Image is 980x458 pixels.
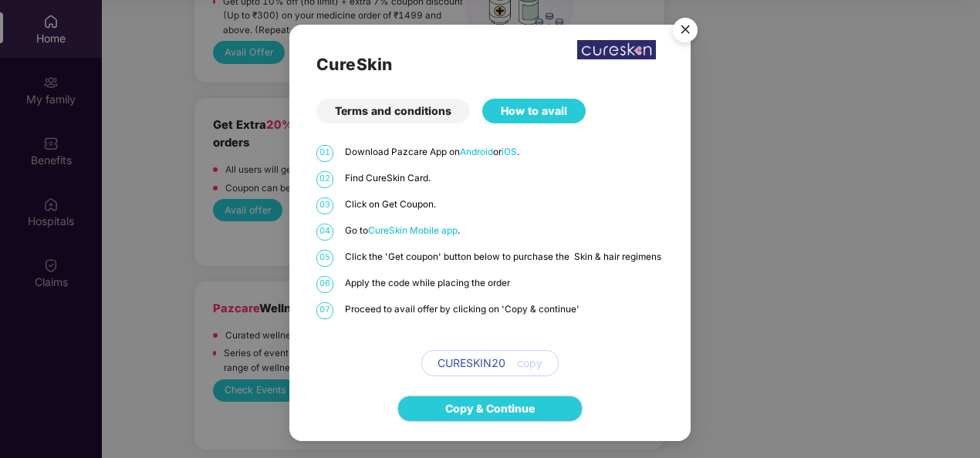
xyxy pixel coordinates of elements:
[316,276,333,293] span: 06
[368,225,458,236] a: CureSkin Mobile app
[345,171,664,186] p: Find CureSkin Card.
[664,10,705,52] button: Close
[345,250,664,264] p: Click the 'Get coupon' button below to purchase the Skin & hair regimens
[316,145,333,162] span: 01
[438,355,505,372] span: CURESKIN20
[482,99,586,123] div: How to avail
[445,400,535,417] a: Copy & Continue
[505,351,542,375] button: copy
[345,302,664,317] p: Proceed to avail offer by clicking on 'Copy & continue'
[664,11,707,54] img: svg+xml;base64,PHN2ZyB4bWxucz0iaHR0cDovL3d3dy53My5vcmcvMjAwMC9zdmciIHdpZHRoPSI1NiIgaGVpZ2h0PSI1Ni...
[577,40,656,59] img: WhatsApp%20Image%202022-12-23%20at%206.17.28%20PM.jpeg
[316,302,333,319] span: 07
[345,276,664,291] p: Apply the code while placing the order
[316,224,333,241] span: 04
[316,52,664,77] h2: CureSkin
[502,146,517,157] a: iOS
[517,355,542,372] span: copy
[316,250,333,267] span: 05
[345,224,664,238] p: Go to .
[397,396,583,422] button: Copy & Continue
[316,171,333,188] span: 02
[345,197,664,212] p: Click on Get Coupon.
[460,146,493,157] a: Android
[345,145,664,160] p: Download Pazcare App on or .
[316,99,470,123] div: Terms and conditions
[316,197,333,214] span: 03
